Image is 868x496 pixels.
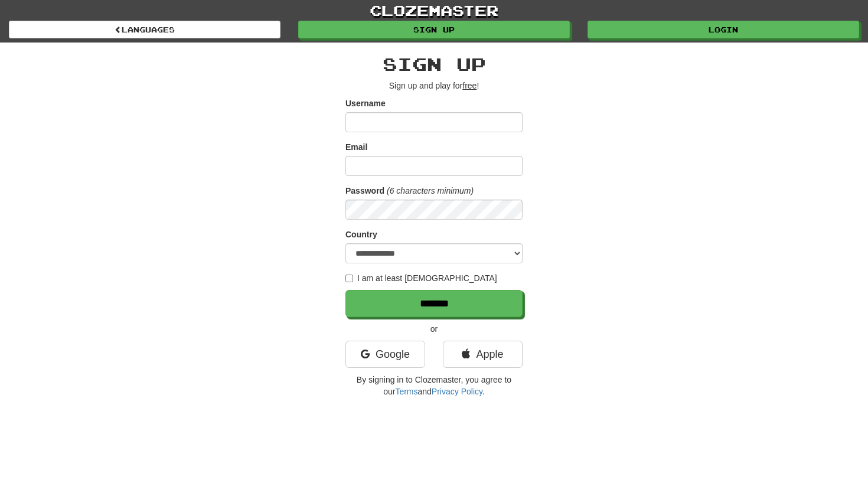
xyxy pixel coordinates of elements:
a: Privacy Policy [432,387,482,396]
a: Languages [9,21,280,38]
label: Password [345,185,384,197]
label: I am at least [DEMOGRAPHIC_DATA] [345,272,497,284]
p: Sign up and play for ! [345,80,523,92]
label: Email [345,141,367,153]
p: By signing in to Clozemaster, you agree to our and . [345,374,523,397]
u: free [462,81,477,90]
em: (6 characters minimum) [387,186,474,195]
p: or [345,323,523,335]
a: Google [345,341,425,368]
a: Login [588,21,859,38]
a: Apple [443,341,523,368]
a: Terms [395,387,417,396]
a: Sign up [298,21,570,38]
input: I am at least [DEMOGRAPHIC_DATA] [345,275,353,282]
label: Country [345,229,377,240]
label: Username [345,97,386,109]
h2: Sign up [345,54,523,74]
